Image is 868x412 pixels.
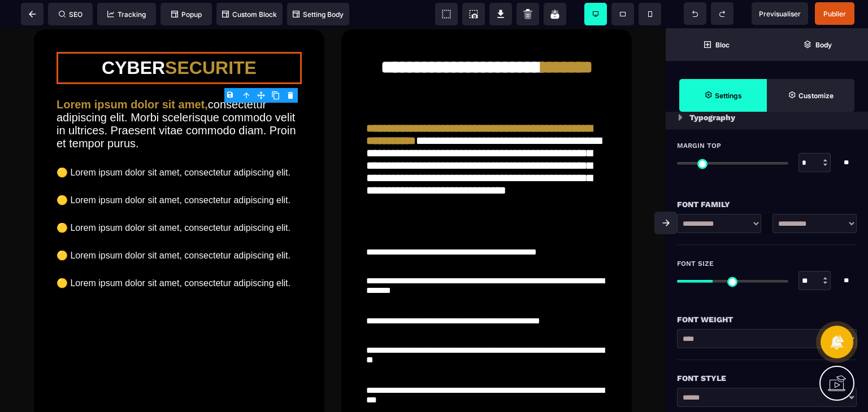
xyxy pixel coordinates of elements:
span: SEO [59,10,83,19]
b: Lorem ipsum dolor sit amet, [57,70,208,82]
h2: CYBER [57,24,302,56]
span: Setting Body [293,10,344,19]
span: Publier [823,10,846,18]
img: loading [678,114,683,121]
span: Font Size [677,259,714,268]
span: View components [435,3,458,25]
span: Popup [171,10,202,19]
div: Font Family [677,198,857,211]
strong: Settings [715,91,742,100]
span: Custom Block [222,10,277,19]
text: 🟡 Lorem ipsum dolor sit amet, consectetur adipiscing elit. [57,191,302,208]
span: Open Layer Manager [767,28,868,61]
p: Typography [689,111,735,124]
text: consectetur adipiscing elit. Morbi scelerisque commodo velit in ultrices. Praesent vitae commodo ... [57,67,302,125]
span: Settings [679,79,767,112]
strong: Customize [798,91,834,100]
strong: Bloc [715,41,730,49]
div: Font Weight [677,313,857,326]
text: 🟡 Lorem ipsum dolor sit amet, consectetur adipiscing elit. [57,247,302,263]
text: 🟡 Lorem ipsum dolor sit amet, consectetur adipiscing elit. [57,219,302,235]
strong: Body [815,41,832,49]
span: Open Style Manager [767,79,854,112]
span: Previsualiser [759,10,801,18]
span: Screenshot [462,3,485,25]
text: 🟡 Lorem ipsum dolor sit amet, consectetur adipiscing elit. [57,164,302,180]
span: Margin Top [677,141,721,150]
div: Font Style [677,371,857,385]
text: 🟡 Lorem ipsum dolor sit amet, consectetur adipiscing elit. [57,136,302,152]
span: Preview [752,2,808,25]
span: Tracking [107,10,146,19]
span: Open Blocks [666,28,767,61]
